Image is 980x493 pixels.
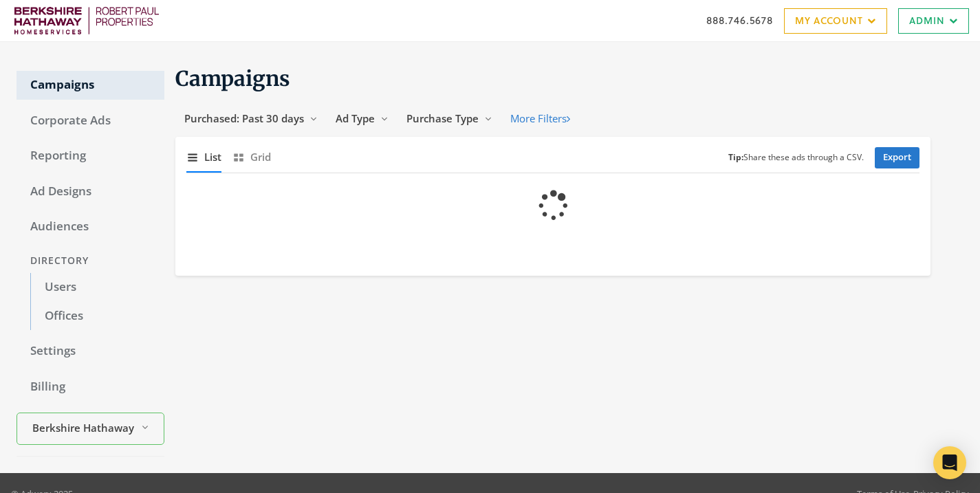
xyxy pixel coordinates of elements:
span: Campaigns [175,65,290,91]
a: Users [30,273,164,302]
span: Grid [250,149,271,165]
a: My Account [784,8,887,34]
a: Export [875,147,919,168]
button: Grid [232,142,271,172]
span: Ad Type [336,111,375,125]
a: Billing [17,373,164,402]
a: Audiences [17,212,164,241]
span: Purchased: Past 30 days [184,111,304,125]
a: Offices [30,302,164,331]
button: Berkshire Hathaway HomeServices [PERSON_NAME] Properties [17,413,164,445]
img: Adwerx [11,3,162,37]
button: More Filters [501,106,579,131]
a: Corporate Ads [17,107,164,135]
b: Tip: [728,151,743,163]
span: List [204,149,221,165]
a: 888.746.5678 [706,13,773,28]
a: Ad Designs [17,177,164,206]
small: Share these ads through a CSV. [728,151,864,164]
button: Purchased: Past 30 days [175,106,327,131]
a: Admin [898,8,969,34]
a: Campaigns [17,71,164,100]
a: Settings [17,337,164,366]
span: Purchase Type [406,111,479,125]
button: Ad Type [327,106,398,131]
button: Purchase Type [398,106,501,131]
a: Reporting [17,142,164,171]
div: Directory [17,248,164,274]
button: List [186,142,221,172]
span: Berkshire Hathaway HomeServices [PERSON_NAME] Properties [32,420,135,436]
div: Open Intercom Messenger [933,446,966,479]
